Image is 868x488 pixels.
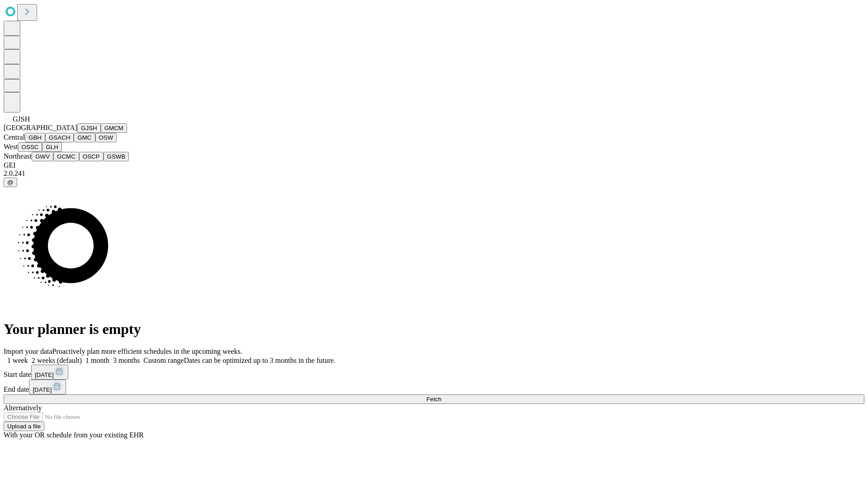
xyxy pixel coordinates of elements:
[4,365,864,380] div: Start date
[35,371,54,378] span: [DATE]
[4,394,864,404] button: Fetch
[32,357,82,364] span: 2 weeks (default)
[4,124,77,131] span: [GEOGRAPHIC_DATA]
[7,357,28,364] span: 1 week
[4,321,864,338] h1: Your planner is empty
[104,152,129,161] button: GSWB
[4,143,18,150] span: West
[29,380,66,394] button: [DATE]
[53,152,79,161] button: GCMC
[31,365,68,380] button: [DATE]
[4,152,32,160] span: Northeast
[4,404,42,412] span: Alternatively
[4,161,864,169] div: GEI
[18,142,42,152] button: OSSC
[143,357,184,364] span: Custom range
[4,380,864,394] div: End date
[74,133,95,142] button: GMC
[95,133,117,142] button: OSW
[33,386,52,393] span: [DATE]
[4,169,864,178] div: 2.0.241
[45,133,74,142] button: GSACH
[25,133,45,142] button: GBH
[32,152,53,161] button: GWV
[85,357,109,364] span: 1 month
[77,123,101,133] button: GJSH
[426,396,441,403] span: Fetch
[113,357,140,364] span: 3 months
[79,152,104,161] button: OSCP
[101,123,127,133] button: GMCM
[52,347,242,355] span: Proactively plan more efficient schedules in the upcoming weeks.
[184,357,335,364] span: Dates can be optimized up to 3 months in the future.
[4,347,52,355] span: Import your data
[13,115,30,123] span: GJSH
[4,431,144,439] span: With your OR schedule from your existing EHR
[4,422,44,431] button: Upload a file
[42,142,61,152] button: GLH
[4,178,17,187] button: @
[7,179,14,186] span: @
[4,133,25,141] span: Central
